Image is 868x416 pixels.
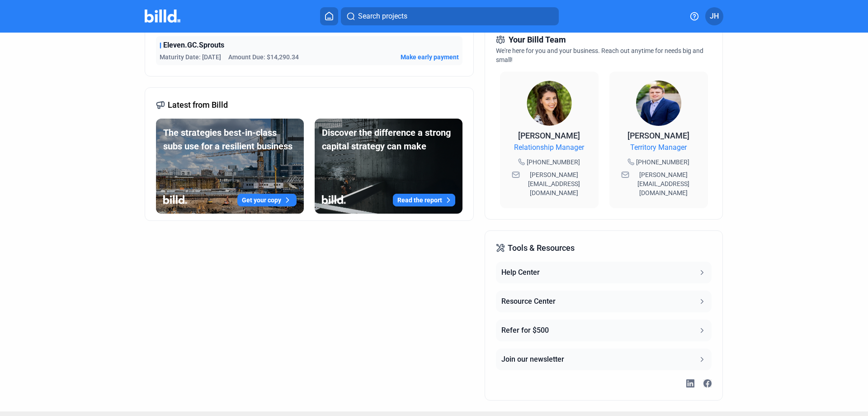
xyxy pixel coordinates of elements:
img: Relationship Manager [527,81,572,126]
button: Refer for $500 [496,320,711,341]
span: Search projects [358,11,407,22]
span: [PHONE_NUMBER] [527,158,580,167]
span: [PERSON_NAME] [518,131,580,140]
span: JH [710,11,719,22]
span: [PERSON_NAME][EMAIL_ADDRESS][DOMAIN_NAME] [631,170,696,197]
span: [PHONE_NUMBER] [636,158,689,167]
button: Resource Center [496,291,711,312]
span: Your Billd Team [509,33,566,46]
div: The strategies best-in-class subs use for a resilient business [163,126,297,153]
button: Help Center [496,262,711,283]
span: Eleven.GC.Sprouts [163,40,224,51]
div: Refer for $500 [501,325,549,336]
button: Get your copy [237,194,297,206]
span: [PERSON_NAME][EMAIL_ADDRESS][DOMAIN_NAME] [522,170,587,197]
button: Read the report [393,194,455,206]
span: Maturity Date: [DATE] [160,53,221,62]
span: Latest from Billd [168,99,228,111]
div: Discover the difference a strong capital strategy can make [322,126,455,153]
span: Amount Due: $14,290.34 [228,53,299,62]
span: We're here for you and your business. Reach out anytime for needs big and small! [496,47,703,63]
img: Billd Company Logo [145,10,180,23]
img: Territory Manager [636,81,681,126]
button: Make early payment [401,53,459,62]
button: Join our newsletter [496,349,711,370]
span: [PERSON_NAME] [627,131,689,140]
span: Tools & Resources [508,242,575,254]
div: Resource Center [501,296,556,307]
button: Search projects [341,7,559,25]
div: Join our newsletter [501,354,564,365]
span: Territory Manager [630,142,687,153]
button: JH [705,7,723,25]
span: Relationship Manager [514,142,584,153]
div: Help Center [501,267,540,278]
